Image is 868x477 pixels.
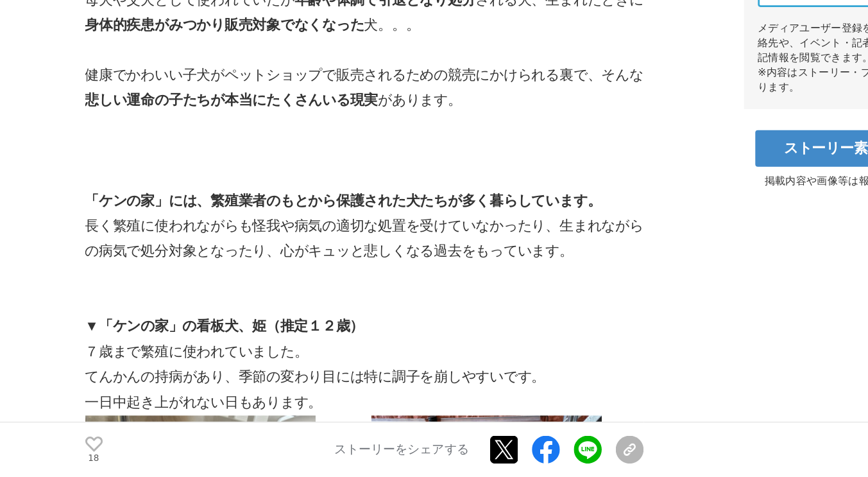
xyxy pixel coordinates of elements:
[94,413,505,431] p: 一日中起き上がれない日もあります。
[611,97,738,110] span: メディアユーザー ログイン
[589,4,761,27] div: メディアユーザーとしてログインすると、担当者の連絡先を閲覧できます。
[625,110,725,122] span: 既に登録済みの方はこちら
[94,268,474,279] strong: 「ケンの家」には、繁殖業者のもとから保護された犬たちが多く暮らしています。
[589,88,761,131] a: メディアユーザー ログイン 既に登録済みの方はこちら
[94,394,505,413] p: てんかんの持病があり、季節の変わり目には特に調子を崩しやすいです。
[94,460,107,466] p: 18
[667,58,683,70] span: 無料
[587,221,763,248] a: ストーリー素材ダウンロード
[278,451,377,463] p: ストーリーをシェアする
[94,360,300,371] strong: ▼「ケンの家」の看板犬、姫（推定１２歳）
[228,101,382,112] strong: 「ブリーダー（繁殖業者）崩壊」
[589,141,761,196] div: メディアユーザー登録を行うと、企業担当者の連絡先や、イベント・記者会見の情報など様々な特記情報を閲覧できます。 ※内容はストーリー・プレスリリースにより異なります。
[589,37,761,78] a: メディアユーザー 新規登録 無料
[94,139,300,150] strong: 身体的疾患がみつかり販売対象でなくなった
[94,283,505,320] p: 長く繁殖に使われながらも怪我や病気の適切な処置を受けていなかったり、生まれながらの病気で処分対象となったり、心がキュッと悲しくなる過去をもっています。
[94,376,505,394] p: ７歳まで繁殖に使われていました。
[94,194,310,205] strong: 悲しい運命の子たちが本当にたくさんいる現実
[611,45,738,58] span: メディアユーザー 新規登録
[94,172,505,209] p: 健康でかわいい子犬がペットショップで販売されるための競売にかけられる裏で、そんな があります。
[579,254,771,265] p: 掲載内容や画像等は報道にご利用いただけます
[248,120,382,131] strong: 年齢や体調で引退となり処分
